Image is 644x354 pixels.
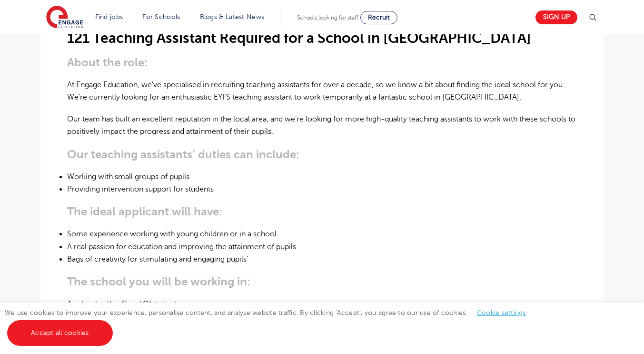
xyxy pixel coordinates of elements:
a: Sign up [535,10,577,24]
a: Cookie settings [477,309,526,316]
p: At Engage Education, we’ve specialised in recruiting teaching assistants for over a decade, so we... [67,79,577,104]
strong: The ideal applicant will have: [67,205,222,218]
li: Bags of creativity for stimulating and engaging pupils’ [67,253,577,265]
strong: Our teaching assistants’ duties can include: [67,148,299,161]
a: For Schools [142,13,180,20]
a: Recruit [360,11,397,24]
span: We use cookies to improve your experience, personalise content, and analyse website traffic. By c... [5,309,535,336]
li: Some experience working with young children or in a school [67,228,577,240]
li: Working with small groups of pupils [67,171,577,183]
img: Engage Education [46,6,83,30]
li: A real passion for education and improving the attainment of pupils [67,241,577,253]
span: Recruit [368,14,390,21]
li: Providing intervention support for students [67,183,577,195]
p: Our team has built an excellent reputation in the local area, and we’re looking for more high-qua... [67,113,577,138]
a: Find jobs [95,13,123,20]
strong: About the role: [67,56,148,69]
h2: 121 Teaching Assistant Required for a School in [GEOGRAPHIC_DATA] [67,30,577,46]
span: Schools looking for staff [297,14,358,21]
a: Accept all cookies [7,320,113,346]
strong: The school you will be working in: [67,275,250,288]
a: Blogs & Latest News [200,13,265,20]
li: A school with a Good Ofsted rating [67,298,577,310]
